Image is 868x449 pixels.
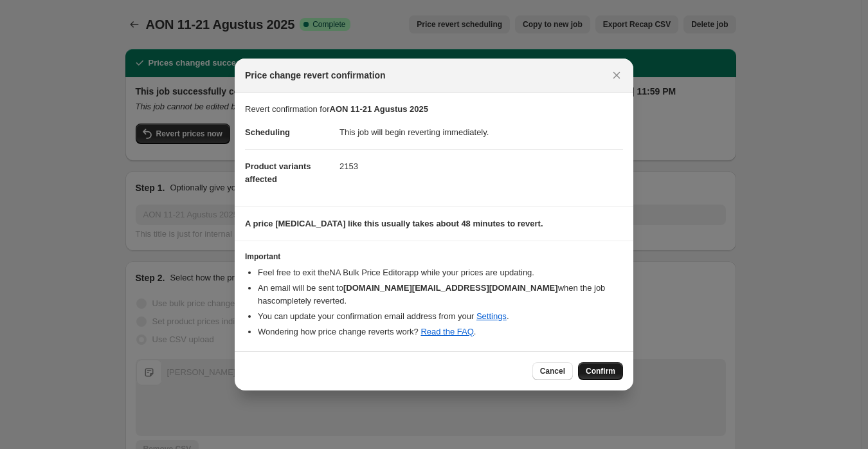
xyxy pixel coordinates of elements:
dd: 2153 [339,149,623,183]
button: Cancel [532,362,573,380]
b: A price [MEDICAL_DATA] like this usually takes about 48 minutes to revert. [245,219,543,228]
li: Feel free to exit the NA Bulk Price Editor app while your prices are updating. [258,266,623,279]
span: Confirm [586,366,615,376]
li: An email will be sent to when the job has completely reverted . [258,282,623,307]
li: You can update your confirmation email address from your . [258,310,623,323]
b: AON 11-21 Agustus 2025 [330,104,428,114]
span: Cancel [540,366,565,376]
li: Wondering how price change reverts work? . [258,325,623,338]
button: Confirm [578,362,623,380]
span: Product variants affected [245,161,311,184]
h3: Important [245,252,623,262]
span: Price change revert confirmation [245,69,386,82]
dd: This job will begin reverting immediately. [339,116,623,149]
p: Revert confirmation for [245,103,623,116]
b: [DOMAIN_NAME][EMAIL_ADDRESS][DOMAIN_NAME] [343,283,558,293]
span: Scheduling [245,127,290,137]
a: Read the FAQ [420,327,473,336]
button: Close [608,66,626,84]
a: Settings [476,311,507,321]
